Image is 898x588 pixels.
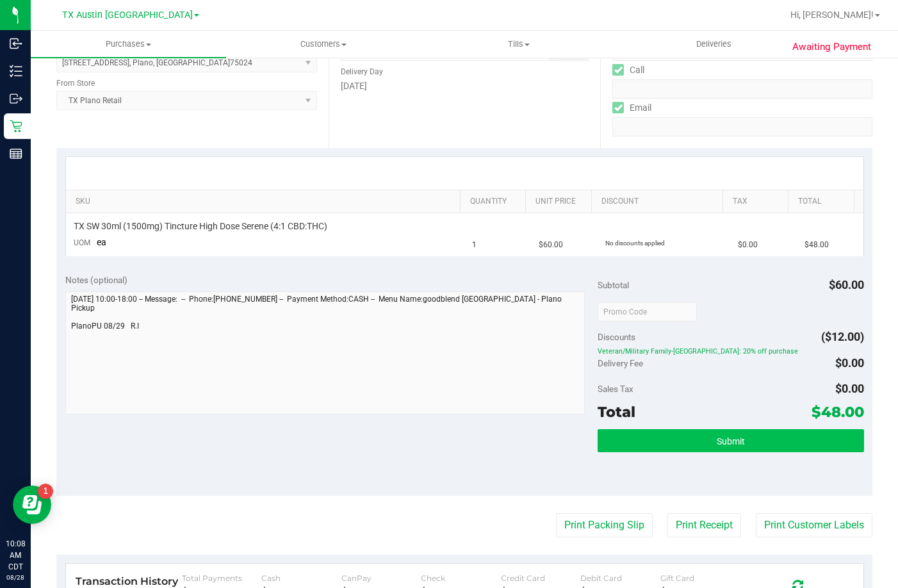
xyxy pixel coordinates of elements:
input: Promo Code [598,302,697,322]
a: SKU [76,197,455,207]
a: Tax [733,197,783,207]
span: $48.00 [812,403,864,421]
inline-svg: Retail [10,120,22,133]
span: Sales Tax [598,384,633,394]
a: Quantity [470,197,521,207]
span: No discounts applied [605,240,665,247]
span: Deliveries [679,38,749,50]
span: Hi, [PERSON_NAME]! [790,10,874,20]
label: From Store [56,78,95,89]
p: 10:08 AM CDT [6,538,25,573]
input: Format: (999) 999-9999 [612,79,872,99]
button: Print Packing Slip [556,513,653,537]
span: TX SW 30ml (1500mg) Tincture High Dose Serene (4:1 CBD:THC) [74,220,327,233]
inline-svg: Inbound [10,37,22,50]
span: Notes (optional) [65,275,127,285]
span: $60.00 [539,239,563,251]
div: CanPay [341,573,421,583]
div: Gift Card [660,573,740,583]
span: Awaiting Payment [792,40,871,54]
a: Total [798,197,849,207]
a: Customers [226,31,421,58]
span: Tills [421,38,616,50]
span: $0.00 [835,356,864,370]
a: Discount [601,197,717,207]
span: Submit [717,436,745,446]
span: 1 [472,239,477,251]
div: Cash [261,573,341,583]
button: Submit [598,429,864,452]
span: ($12.00) [821,330,864,343]
span: Subtotal [598,280,629,290]
a: Deliveries [616,31,812,58]
a: Purchases [31,31,226,58]
a: Tills [421,31,616,58]
div: Check [421,573,501,583]
label: Call [612,61,644,79]
span: $0.00 [738,239,758,251]
a: Unit Price [535,197,586,207]
inline-svg: Outbound [10,92,22,105]
button: Print Customer Labels [756,513,872,537]
span: Total [598,403,635,421]
div: Debit Card [580,573,660,583]
span: ea [97,237,106,247]
span: Purchases [31,38,226,50]
div: [DATE] [341,79,589,93]
span: Discounts [598,325,635,348]
button: Print Receipt [667,513,741,537]
inline-svg: Reports [10,147,22,160]
span: Delivery Fee [598,358,643,368]
span: UOM [74,238,90,247]
span: Veteran/Military Family-[GEOGRAPHIC_DATA]: 20% off purchase [598,347,864,356]
div: Credit Card [501,573,581,583]
div: Total Payments [182,573,262,583]
label: Email [612,99,651,117]
iframe: Resource center [13,486,51,524]
span: $48.00 [804,239,829,251]
iframe: Resource center unread badge [38,484,53,499]
span: $60.00 [829,278,864,291]
span: Customers [227,38,421,50]
p: 08/28 [6,573,25,582]
label: Delivery Day [341,66,383,78]
inline-svg: Inventory [10,65,22,78]
span: TX Austin [GEOGRAPHIC_DATA] [62,10,193,20]
span: $0.00 [835,382,864,395]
